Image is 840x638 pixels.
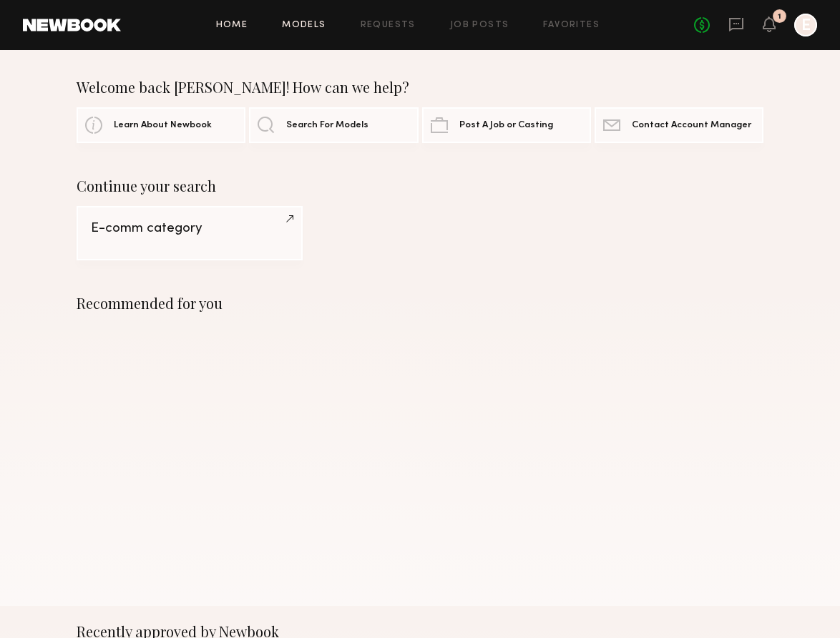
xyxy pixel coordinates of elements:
[249,107,418,143] a: Search For Models
[216,21,248,30] a: Home
[543,21,600,30] a: Favorites
[282,21,326,30] a: Models
[459,121,553,130] span: Post A Job or Casting
[450,21,509,30] a: Job Posts
[77,295,763,312] div: Recommended for you
[77,177,763,195] div: Continue your search
[361,21,416,30] a: Requests
[794,14,817,36] a: E
[77,206,303,260] a: E-comm category
[422,107,591,143] a: Post A Job or Casting
[286,121,368,130] span: Search For Models
[91,222,288,235] div: E-comm category
[632,121,751,130] span: Contact Account Manager
[77,107,245,143] a: Learn About Newbook
[114,121,212,130] span: Learn About Newbook
[778,13,781,21] div: 1
[77,79,763,96] div: Welcome back [PERSON_NAME]! How can we help?
[595,107,763,143] a: Contact Account Manager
